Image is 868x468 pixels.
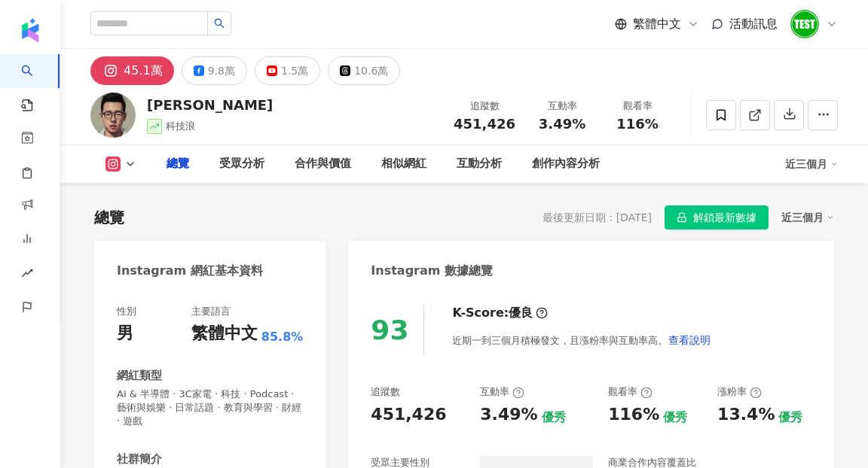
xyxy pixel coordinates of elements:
button: 9.8萬 [182,56,247,85]
button: 1.5萬 [255,56,320,85]
div: 相似網紅 [381,155,426,173]
div: 45.1萬 [124,60,163,81]
button: 45.1萬 [90,56,174,85]
div: 3.49% [480,403,537,427]
div: 觀看率 [608,385,653,399]
div: Instagram 數據總覽 [371,263,493,279]
span: 85.8% [261,329,304,345]
span: 116% [616,117,659,132]
span: AI & 半導體 · 3C家電 · 科技 · Podcast · 藝術與娛樂 · 日常話題 · 教育與學習 · 財經 · 遊戲 [117,387,303,429]
div: 總覽 [167,155,189,173]
div: 漲粉率 [717,385,762,399]
span: rise [21,258,33,292]
span: 解鎖最新數據 [693,206,756,230]
div: 10.6萬 [354,60,388,81]
div: K-Score : [452,305,548,321]
div: 主要語言 [191,305,231,318]
div: 觀看率 [609,99,666,114]
span: 活動訊息 [729,17,778,31]
div: 總覽 [94,207,124,228]
div: 116% [608,403,659,427]
div: Instagram 網紅基本資料 [117,263,263,279]
div: 近期一到三個月積極發文，且漲粉率與互動率高。 [452,325,711,355]
div: 網紅類型 [117,368,162,384]
div: [PERSON_NAME] [147,96,273,114]
span: search [214,18,225,29]
div: 451,426 [371,403,446,427]
span: 451,426 [454,116,515,132]
div: 追蹤數 [454,99,515,114]
div: 男 [117,322,133,345]
div: 互動率 [533,99,591,114]
div: 優良 [509,305,533,321]
a: search [21,54,51,113]
div: 1.5萬 [281,60,308,81]
div: 9.8萬 [208,60,235,81]
div: 互動分析 [457,155,502,173]
div: 近三個月 [781,208,834,227]
div: 受眾分析 [219,155,264,173]
img: KOL Avatar [90,93,136,138]
span: 繁體中文 [633,16,681,32]
img: logo icon [18,18,42,42]
div: 13.4% [717,403,775,427]
div: 互動率 [480,385,524,399]
div: 繁體中文 [191,322,258,345]
div: 優秀 [663,409,687,426]
span: 科技浪 [166,120,195,132]
div: 優秀 [542,409,566,426]
div: 創作內容分析 [532,155,600,173]
button: 10.6萬 [328,56,400,85]
div: 性別 [117,305,136,318]
span: 查看說明 [668,334,711,346]
img: unnamed.png [790,10,819,38]
div: 追蹤數 [371,385,400,399]
div: 社群簡介 [117,451,162,467]
span: lock [677,212,687,223]
button: 查看說明 [668,325,711,355]
div: 近三個月 [785,152,838,176]
div: 93 [371,315,408,345]
div: 最後更新日期：[DATE] [542,211,652,223]
span: 3.49% [539,117,585,132]
div: 優秀 [778,409,802,426]
button: 解鎖最新數據 [665,205,769,229]
div: 合作與價值 [295,155,351,173]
